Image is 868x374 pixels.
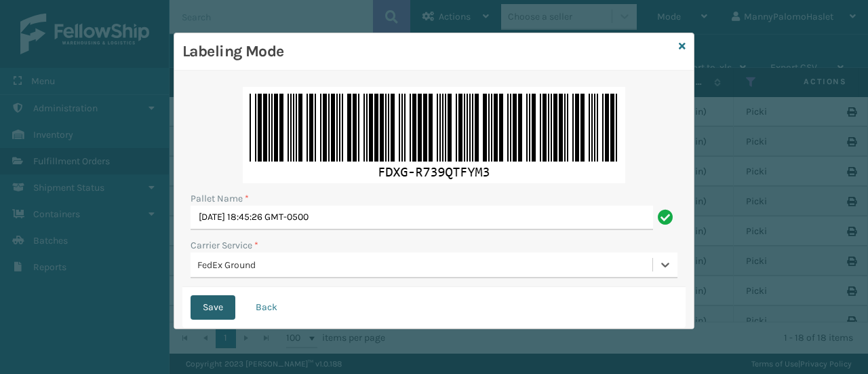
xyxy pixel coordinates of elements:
h3: Labeling Mode [182,41,673,62]
img: JloDHAAAAAZJREFUAwBzpqdbD+LnnAAAAABJRU5ErkJggg== [243,87,625,183]
div: FedEx Ground [197,258,654,272]
button: Save [191,295,235,320]
label: Pallet Name [191,191,249,206]
label: Carrier Service [191,238,258,253]
button: Back [243,295,290,320]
